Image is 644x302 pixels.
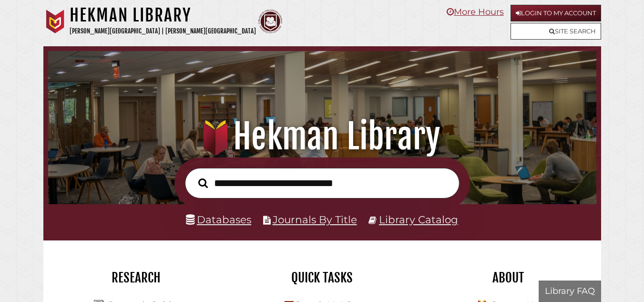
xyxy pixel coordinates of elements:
[70,26,256,37] p: [PERSON_NAME][GEOGRAPHIC_DATA] | [PERSON_NAME][GEOGRAPHIC_DATA]
[511,23,601,40] a: Site Search
[273,213,357,226] a: Journals By Title
[379,213,458,226] a: Library Catalog
[511,5,601,21] a: Login to My Account
[51,270,222,286] h2: Research
[447,7,504,17] a: More Hours
[258,10,282,33] img: Calvin Theological Seminary
[43,10,67,33] img: Calvin University
[194,176,213,190] button: Search
[58,115,587,157] h1: Hekman Library
[422,270,594,286] h2: About
[70,5,256,26] h1: Hekman Library
[198,178,208,188] i: Search
[186,213,251,226] a: Databases
[236,270,408,286] h2: Quick Tasks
